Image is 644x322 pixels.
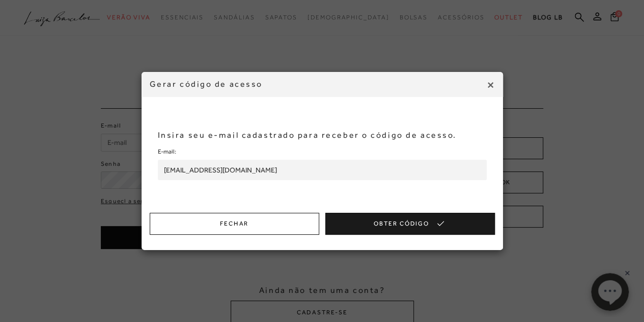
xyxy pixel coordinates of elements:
input: Informe o seu e-mail [158,160,487,180]
button: Obter Código [325,213,495,235]
h4: Gerar código de acesso [150,79,495,90]
button: Fechar [150,213,319,235]
label: E-mail: [158,146,176,157]
p: Insira seu e-mail cadastrado para receber o código de acesso. [158,130,487,141]
span: × [486,76,495,94]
